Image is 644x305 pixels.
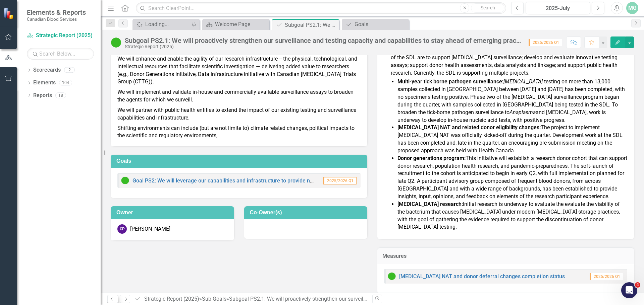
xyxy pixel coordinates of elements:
div: Subgoal PS2.1: We will proactively strengthen our surveillance and testing capacity and capabilit... [229,296,634,302]
span: 2025/2026 Q1 [323,177,357,184]
p: We will implement and validate in-house and commercially available surveillance assays to broaden... [117,87,361,105]
iframe: Intercom live chat [621,282,637,298]
strong: [MEDICAL_DATA] research: [397,201,463,207]
h3: Co-Owner(s) [250,210,364,216]
span: Search [481,5,495,10]
img: On Target [111,37,121,48]
div: Goals [355,20,407,28]
div: [PERSON_NAME] [130,225,170,233]
button: 2025-July [526,2,590,14]
em: [MEDICAL_DATA] [503,78,544,85]
li: testing on more than 13,000 samples collected in [GEOGRAPHIC_DATA] between [DATE] and [DATE] has ... [397,78,627,124]
div: Subgoal PS2.1: We will proactively strengthen our surveillance and testing capacity and capabilit... [125,37,522,44]
strong: [MEDICAL_DATA] NAT and related donor eligibility changes: [397,124,541,131]
a: Scorecards [33,66,61,74]
input: Search ClearPoint... [136,2,506,14]
p: We will enhance and enable the agility of our research infrastructure -- the physical, technologi... [117,54,361,87]
div: Strategic Report (2025) [125,44,522,49]
a: Sub Goals [202,296,226,302]
a: Strategic Report (2025) [27,32,94,40]
a: Goals [343,20,407,28]
img: On Target [388,272,396,280]
li: The project to implement [MEDICAL_DATA] NAT was officially kicked-off during the quarter. Develop... [397,124,627,154]
a: [MEDICAL_DATA] NAT and donor deferral changes completion status [399,273,565,280]
a: Strategic Report (2025) [144,296,199,302]
div: 2025-July [528,4,588,12]
div: » » [135,295,367,303]
div: 2 [64,67,75,73]
button: Search [471,3,504,13]
h3: Goals [116,158,364,164]
a: Loading... [134,20,190,28]
span: 2025/2026 Q1 [529,39,562,46]
img: On Target [121,176,129,184]
div: Loading... [145,20,190,28]
em: Anaplasma [509,109,536,116]
button: MG [626,2,638,14]
input: Search Below... [27,48,94,60]
li: The (SDL) was officially established during the quarter, strengthening and expanding the infrastr... [391,31,627,231]
li: Initial research is underway to evaluate the evaluate the viability of the bacterium that causes ... [397,201,627,231]
a: Goal PS2: We will leverage our capabilities and infrastructure to provide new value to health sys... [132,177,456,184]
img: ClearPoint Strategy [3,7,15,19]
div: Subgoal PS2.1: We will proactively strengthen our surveillance and testing capacity and capabilit... [285,21,337,29]
div: 18 [55,92,66,98]
a: Elements [33,79,56,87]
h3: Measures [382,253,629,259]
a: Reports [33,92,52,99]
span: 2025/2026 Q1 [590,273,623,280]
div: CP [117,224,127,234]
small: Canadian Blood Services [27,16,86,22]
h3: Owner [116,210,231,216]
div: 104 [59,80,72,86]
p: We will partner with public health entities to extend the impact of our existing testing and surv... [117,105,361,123]
a: Welcome Page [204,20,268,28]
span: Elements & Reports [27,8,86,16]
div: Welcome Page [215,20,268,28]
strong: Donor generations program: [397,155,466,161]
p: Shifting environments can include (but are not limite to) climate related changes, political impa... [117,123,361,140]
li: This initiative will establish a research donor cohort that can support donor research, populatio... [397,155,627,201]
strong: Multi-year tick borne pathogen surveillance: [397,78,503,85]
span: 4 [635,282,640,288]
